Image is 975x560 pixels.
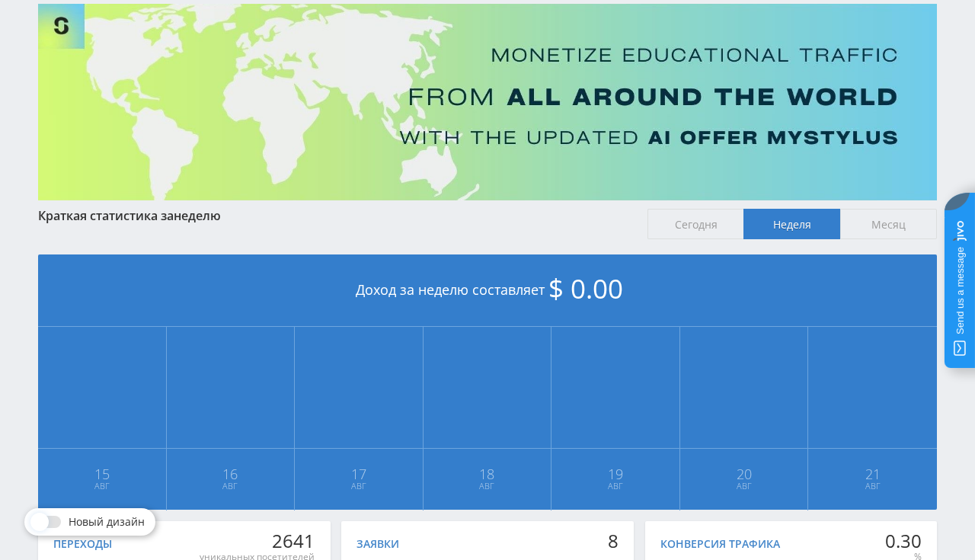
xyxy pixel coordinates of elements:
span: Авг [296,480,422,492]
span: $ 0.00 [548,270,623,306]
span: неделю [174,207,221,224]
span: 18 [424,468,551,480]
span: 19 [552,468,679,480]
span: 17 [296,468,422,480]
span: Авг [424,480,551,492]
div: 2641 [200,530,315,552]
div: 8 [608,530,619,552]
div: Краткая статистика за [38,209,632,222]
div: Доход за неделю составляет [38,254,937,327]
img: Banner [38,4,937,200]
div: Переходы [53,538,112,550]
div: 0.30 [885,530,922,552]
span: Авг [809,480,936,492]
span: Авг [552,480,679,492]
div: Конверсия трафика [660,538,780,550]
span: 15 [39,468,165,480]
span: Авг [681,480,807,492]
span: Неделя [743,209,840,239]
span: 20 [681,468,807,480]
span: Новый дизайн [69,516,145,528]
span: 21 [809,468,936,480]
span: Сегодня [647,209,744,239]
span: 16 [168,468,294,480]
span: Месяц [840,209,937,239]
span: Авг [39,480,165,492]
span: Авг [168,480,294,492]
div: Заявки [356,538,399,550]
